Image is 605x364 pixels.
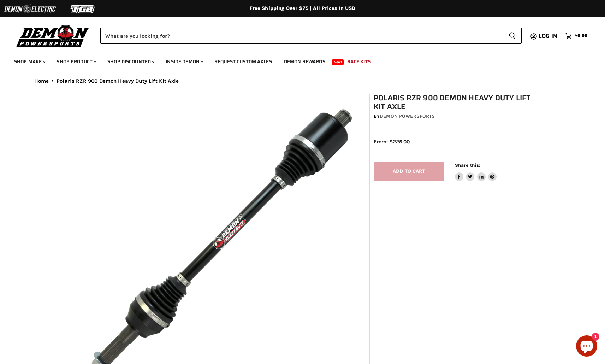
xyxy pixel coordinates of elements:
a: Race Kits [342,54,376,69]
a: Demon Powersports [380,113,435,119]
img: Demon Electric Logo 2 [4,2,57,16]
a: Home [34,78,49,84]
a: Inside Demon [160,54,208,69]
a: Shop Product [51,54,101,69]
form: Product [100,28,522,44]
h1: Polaris RZR 900 Demon Heavy Duty Lift Kit Axle [374,94,535,111]
a: Shop Discounted [102,54,159,69]
a: Demon Rewards [279,54,331,69]
span: Polaris RZR 900 Demon Heavy Duty Lift Kit Axle [57,78,179,84]
div: Free Shipping Over $75 | All Prices In USD [20,5,585,12]
span: From: $225.00 [374,139,410,145]
ul: Main menu [9,52,586,69]
aside: Share this: [455,162,497,181]
div: by [374,112,535,120]
button: Search [503,28,522,44]
span: Log in [539,31,557,40]
span: Share this: [455,163,480,168]
img: TGB Logo 2 [57,2,109,16]
a: Request Custom Axles [209,54,277,69]
nav: Breadcrumbs [20,78,585,84]
img: Demon Powersports [14,23,91,48]
inbox-online-store-chat: Shopify online store chat [574,335,599,358]
a: Shop Make [9,54,50,69]
input: Search [100,28,503,44]
a: Log in [535,33,562,39]
a: $0.00 [562,31,591,41]
span: New! [332,59,344,65]
span: $0.00 [575,33,587,39]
